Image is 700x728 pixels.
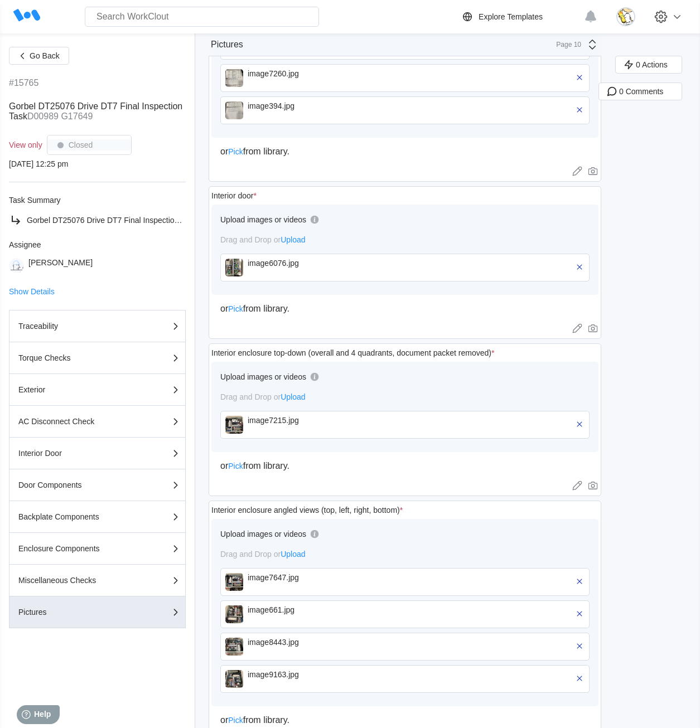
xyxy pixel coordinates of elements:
div: image9163.jpg [248,670,376,679]
span: Pick [228,147,243,156]
div: Enclosure Components [18,545,130,552]
button: Interior Door [9,438,186,469]
div: Page 10 [553,41,581,48]
mark: D00989 [27,111,59,121]
img: image9163.jpg [225,670,243,688]
div: Exterior [18,386,130,394]
span: 0 Actions [636,61,668,69]
button: Miscellaneous Checks [9,565,186,596]
button: Pictures [9,596,186,628]
img: image7215.jpg [225,416,243,434]
button: 0 Comments [598,82,682,100]
div: Pictures [18,608,130,616]
button: Show Details [9,288,55,295]
img: image8443.jpg [225,638,243,656]
div: Upload images or videos [220,372,306,381]
div: Miscellaneous Checks [18,576,130,584]
span: Upload [281,550,305,559]
img: image661.jpg [225,605,243,623]
span: Upload [281,235,305,244]
div: Traceability [18,322,130,330]
img: image7260.jpg [225,69,243,87]
img: image7647.jpg [225,573,243,591]
div: image661.jpg [248,605,376,614]
span: Drag and Drop or [220,550,306,559]
img: image394.jpg [225,101,243,119]
div: Interior enclosure angled views (top, left, right, bottom) [211,506,403,515]
span: Drag and Drop or [220,235,306,244]
div: Assignee [9,240,186,249]
span: Gorbel DT25076 Drive DT7 Final Inspection Task [27,216,197,225]
div: Explore Templates [479,12,543,21]
div: or from library. [220,147,590,157]
div: #15765 [9,78,38,88]
div: image8443.jpg [248,638,376,647]
button: Door Components [9,469,186,501]
span: Pick [228,716,243,725]
mark: G17649 [61,111,93,121]
div: or from library. [220,304,590,314]
div: Interior door [211,191,257,200]
div: or from library. [220,461,590,471]
span: 0 Comments [619,88,663,95]
div: Interior enclosure top-down (overall and 4 quadrants, document packet removed) [211,348,494,357]
span: Drag and Drop or [220,392,306,401]
div: image7260.jpg [248,69,376,78]
div: Door Components [18,481,130,489]
span: Pick [228,304,243,313]
a: Gorbel DT25076 Drive DT7 Final Inspection Task [9,213,186,227]
button: AC Disconnect Check [9,406,186,438]
div: AC Disconnect Check [18,418,130,425]
div: image6076.jpg [248,259,376,268]
span: Go Back [30,52,60,60]
div: [PERSON_NAME] [28,258,93,273]
img: clout-09.png [9,258,24,273]
button: Enclosure Components [9,533,186,565]
a: Explore Templates [461,10,578,23]
span: Upload [281,392,305,401]
div: or from library. [220,715,590,725]
div: View only [9,140,42,149]
div: image7215.jpg [248,416,376,425]
button: Traceability [9,310,186,342]
div: Upload images or videos [220,530,306,538]
input: Search WorkClout [85,7,319,27]
div: Task Summary [9,196,186,205]
div: Torque Checks [18,354,130,362]
div: Backplate Components [18,513,130,521]
button: Go Back [9,47,69,65]
div: [DATE] 12:25 pm [9,159,186,168]
div: Upload images or videos [220,215,306,224]
button: 0 Actions [615,56,682,74]
span: Gorbel DT25076 Drive DT7 Final Inspection Task [9,101,182,121]
button: Backplate Components [9,501,186,533]
div: Interior Door [18,449,130,457]
div: Pictures [211,40,243,50]
button: Exterior [9,374,186,406]
div: image394.jpg [248,101,376,110]
img: download.jpg [616,7,635,26]
div: image7647.jpg [248,573,376,582]
img: image6076.jpg [225,259,243,276]
button: Torque Checks [9,342,186,374]
span: Pick [228,462,243,470]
